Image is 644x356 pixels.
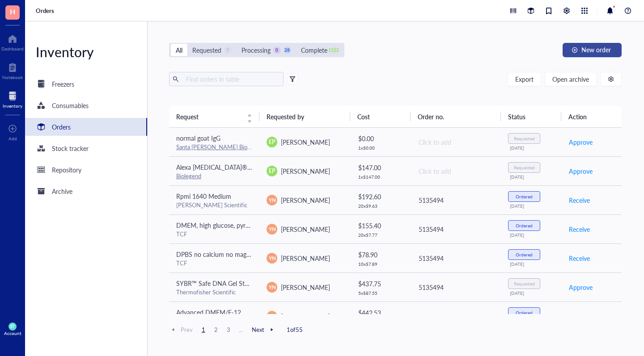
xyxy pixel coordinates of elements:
div: Click to add [419,137,494,147]
span: DMEM, high glucose, pyruvate [176,221,261,230]
div: $ 0.00 [358,134,403,143]
th: Action [561,106,622,127]
div: 1 x $ 147.00 [358,174,403,180]
span: 3 [223,326,234,334]
div: Requested [514,281,535,286]
div: Archive [52,186,72,196]
div: DOD [419,311,494,321]
span: 1 [198,326,209,334]
div: Ordered [516,310,533,315]
div: TCF [176,230,253,238]
div: 5135494 [419,224,494,234]
a: Consumables [25,96,147,114]
button: Approve [568,164,593,178]
span: BT [10,324,15,329]
td: 5135494 [411,243,501,272]
a: Stock tracker [25,139,147,157]
span: Request [176,112,242,121]
span: Next [252,326,276,334]
div: $ 437.75 [358,279,403,289]
span: Prev [169,326,193,334]
div: $ 192.60 [358,192,403,201]
span: Rpmi 1640 Medium [176,192,231,201]
span: Open archive [552,75,589,83]
a: Notebook [2,60,23,80]
span: DPBS no calcium no magnesium [176,250,266,259]
div: Notebook [2,75,23,80]
div: [DATE] [510,261,554,267]
div: 5 x $ 87.55 [358,290,403,296]
th: Request [169,106,260,127]
div: Ordered [516,223,533,228]
button: Export [508,72,541,86]
span: YN [268,283,275,291]
div: Repository [52,165,81,175]
div: [PERSON_NAME] Scientific [176,201,253,209]
a: Santa [PERSON_NAME] Biotechnology [176,142,275,151]
span: YN [268,196,275,204]
a: Freezers [25,75,147,93]
td: 5135494 [411,272,501,302]
span: [PERSON_NAME] [281,225,330,234]
div: 5135494 [419,253,494,263]
span: [PERSON_NAME] [281,254,330,263]
span: New order [581,46,611,53]
a: Repository [25,161,147,179]
td: 5135494 [411,214,501,243]
button: Receive [568,251,590,265]
div: 5135494 [419,282,494,292]
input: Find orders in table [182,72,280,86]
a: Dashboard [1,32,24,51]
div: Stock tracker [52,143,89,153]
th: Requested by [259,106,350,127]
div: 20 x $ 9.63 [358,203,403,209]
div: Requested [514,165,535,170]
span: Approve [569,166,593,176]
span: [PERSON_NAME] [281,138,330,147]
div: Inventory [25,43,147,61]
td: Click to add [411,156,501,185]
div: [DATE] [510,145,554,151]
div: 5135494 [419,195,494,205]
div: Complete [301,45,327,55]
div: $ 147.00 [358,163,403,172]
div: Requested [192,45,221,55]
th: Status [501,106,561,127]
span: EP [269,138,275,146]
div: Freezers [52,79,74,89]
div: All [176,45,182,55]
div: Consumables [52,101,89,110]
button: Receive [568,222,590,236]
span: Approve [569,137,593,147]
span: H [10,6,15,17]
div: Orders [52,122,71,132]
div: 1 x $ 0.00 [358,145,403,151]
span: 1 of 55 [287,326,303,334]
div: TCF [176,259,253,267]
div: [DATE] [510,174,554,180]
a: Orders [25,118,147,136]
span: SYBR™ Safe DNA Gel Stain [176,279,253,288]
div: 7 [224,46,232,54]
div: Add [8,136,17,141]
div: [DATE] [510,290,554,296]
span: ... [236,326,246,334]
button: Open archive [545,72,597,86]
span: [PERSON_NAME] [281,196,330,205]
button: New order [563,43,622,57]
span: normal goat IgG [176,134,220,142]
div: 1322 [330,46,338,54]
div: Dashboard [1,46,24,51]
span: Receive [569,224,590,234]
div: [DATE] [510,203,554,209]
div: Thermofisher Scientific [176,288,253,296]
div: 28 [284,46,291,54]
a: Archive [25,182,147,200]
div: Processing [241,45,271,55]
span: YN [268,254,275,262]
span: Alexa [MEDICAL_DATA]® 647 anti-mouse CD182 (CXCR2) Antibody [176,163,366,172]
span: Receive [569,195,590,205]
div: $ 442.53 [358,308,403,318]
a: Inventory [3,89,22,109]
span: YN [268,312,275,320]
